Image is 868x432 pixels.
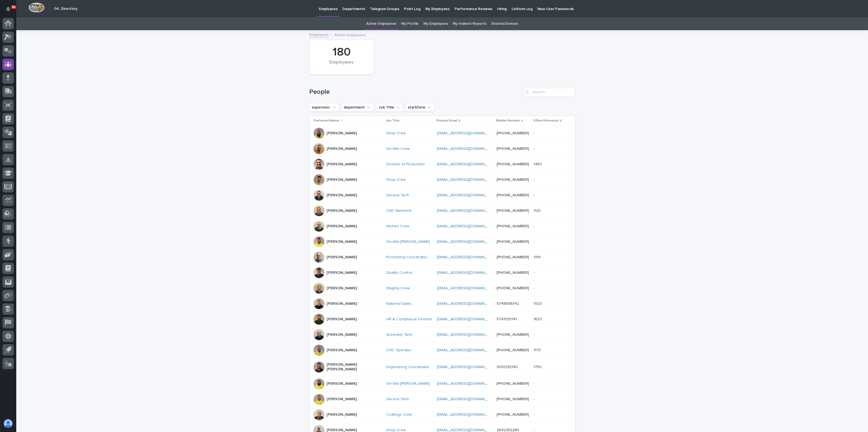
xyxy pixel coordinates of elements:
[309,312,575,327] tr: [PERSON_NAME]HR & Compliance Director [EMAIL_ADDRESS][DOMAIN_NAME] 574312014116201620
[309,157,575,172] tr: [PERSON_NAME]Director of Production [EMAIL_ADDRESS][DOMAIN_NAME] [PHONE_NUMBER]14501450
[309,141,575,157] tr: [PERSON_NAME]On-Site Crew [EMAIL_ADDRESS][DOMAIN_NAME] [PHONE_NUMBER]--
[327,131,357,136] p: [PERSON_NAME]
[437,302,498,306] a: [EMAIL_ADDRESS][DOMAIN_NAME]
[309,31,328,38] a: Employees
[309,188,575,203] tr: [PERSON_NAME]Service Tech [EMAIL_ADDRESS][DOMAIN_NAME] [PHONE_NUMBER]--
[318,60,365,71] div: Employees
[314,118,339,124] p: Preferred Name
[534,285,536,291] p: -
[534,238,536,244] p: -
[497,286,529,290] a: [PHONE_NUMBER]
[401,17,419,30] a: My Profile
[386,332,412,337] a: Assembly Tech
[386,397,409,402] a: Service Tech
[386,193,409,198] a: Service Tech
[386,224,409,229] a: Kitchen Crew
[534,380,536,386] p: -
[534,269,536,275] p: -
[327,255,357,260] p: [PERSON_NAME]
[496,118,520,124] p: Mobile Number
[386,147,410,151] a: On-Site Crew
[2,3,14,15] button: Notifications
[533,118,559,124] p: Office Extension
[437,271,498,275] a: [EMAIL_ADDRESS][DOMAIN_NAME]
[437,382,498,386] a: [EMAIL_ADDRESS][DOMAIN_NAME]
[497,302,519,306] a: 5748558342
[386,381,430,386] a: On-Site [PERSON_NAME]
[327,240,357,244] p: [PERSON_NAME]
[437,224,498,228] a: [EMAIL_ADDRESS][DOMAIN_NAME]
[423,17,448,30] a: My Employees
[309,265,575,281] tr: [PERSON_NAME]Quality Control [EMAIL_ADDRESS][DOMAIN_NAME] [PHONE_NUMBER]--
[437,193,498,197] a: [EMAIL_ADDRESS][DOMAIN_NAME]
[436,118,457,124] p: Primary Email
[309,281,575,296] tr: [PERSON_NAME]Staging Crew [EMAIL_ADDRESS][DOMAIN_NAME] [PHONE_NUMBER]--
[327,147,357,151] p: [PERSON_NAME]
[309,203,575,219] tr: [PERSON_NAME]CNC Machinist [EMAIL_ADDRESS][DOMAIN_NAME] [PHONE_NUMBER]11201120
[318,45,365,59] div: 180
[497,397,529,401] a: [PHONE_NUMBER]
[386,302,411,306] a: National Sales
[437,209,498,213] a: [EMAIL_ADDRESS][DOMAIN_NAME]
[437,286,498,290] a: [EMAIL_ADDRESS][DOMAIN_NAME]
[327,209,357,213] p: [PERSON_NAME]
[309,250,575,265] tr: [PERSON_NAME]Purchasing Coordinator [EMAIL_ADDRESS][DOMAIN_NAME] [PHONE_NUMBER]13101310
[534,207,542,213] p: 1120
[437,397,498,401] a: [EMAIL_ADDRESS][DOMAIN_NAME]
[437,428,498,432] a: [EMAIL_ADDRESS][DOMAIN_NAME]
[534,130,536,136] p: -
[309,234,575,250] tr: [PERSON_NAME]On-Site [PERSON_NAME] [EMAIL_ADDRESS][DOMAIN_NAME] [PHONE_NUMBER]--
[386,162,425,167] a: Director of Production
[386,365,429,369] a: Engineering Coordinator
[386,286,410,291] a: Staging Crew
[497,209,529,213] a: [PHONE_NUMBER]
[7,7,14,15] div: Notifications99
[534,145,536,151] p: -
[497,428,519,432] a: 2692282265
[327,286,357,291] p: [PERSON_NAME]
[327,302,357,306] p: [PERSON_NAME]
[327,317,357,322] p: [PERSON_NAME]
[327,381,357,386] p: [PERSON_NAME]
[386,255,427,260] a: Purchasing Coordinator
[497,333,529,337] a: [PHONE_NUMBER]
[534,192,536,198] p: -
[386,271,412,275] a: Quality Control
[309,391,575,407] tr: [PERSON_NAME]Service Tech [EMAIL_ADDRESS][DOMAIN_NAME] [PHONE_NUMBER]--
[491,17,518,30] a: Shared Devices
[497,131,529,135] a: [PHONE_NUMBER]
[437,413,498,417] a: [EMAIL_ADDRESS][DOMAIN_NAME]
[437,147,498,151] a: [EMAIL_ADDRESS][DOMAIN_NAME]
[386,240,430,244] a: On-Site [PERSON_NAME]
[327,178,357,182] p: [PERSON_NAME]
[309,103,339,112] button: supervisor
[327,362,381,372] p: [PERSON_NAME] [PERSON_NAME]
[534,176,536,182] p: -
[534,300,543,306] p: 1920
[12,5,15,9] p: 99
[453,17,486,30] a: My Indirect Reports
[327,193,357,198] p: [PERSON_NAME]
[309,126,575,141] tr: [PERSON_NAME]Shop Crew [EMAIL_ADDRESS][DOMAIN_NAME] [PHONE_NUMBER]--
[386,317,432,322] a: HR & Compliance Director
[327,224,357,229] p: [PERSON_NAME]
[327,412,357,417] p: [PERSON_NAME]
[366,17,396,30] a: Active Employees
[405,103,434,112] button: startDate
[497,413,529,417] a: [PHONE_NUMBER]
[386,348,411,353] a: CNC Operator
[524,88,575,97] input: Search
[534,331,536,337] p: -
[327,162,357,167] p: [PERSON_NAME]
[534,347,542,353] p: 1170
[341,103,374,112] button: department
[497,255,529,259] a: [PHONE_NUMBER]
[386,412,412,417] a: Coatings Crew
[54,7,77,11] h2: 04. Directory
[497,240,529,244] a: [PHONE_NUMBER]
[28,2,44,13] img: Workspace Logo
[437,162,498,166] a: [EMAIL_ADDRESS][DOMAIN_NAME]
[327,271,357,275] p: [PERSON_NAME]
[309,327,575,343] tr: [PERSON_NAME]Assembly Tech [EMAIL_ADDRESS][DOMAIN_NAME] [PHONE_NUMBER]--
